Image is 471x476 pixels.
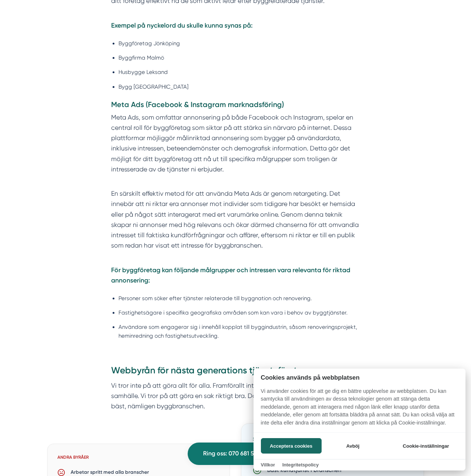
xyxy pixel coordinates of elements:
a: Integritetspolicy [282,462,319,468]
button: Avböj [323,438,382,454]
button: Cookie-inställningar [394,438,458,454]
a: Villkor [261,462,275,468]
h2: Cookies används på webbplatsen [254,374,465,381]
button: Acceptera cookies [261,438,322,454]
p: Vi använder cookies för att ge dig en bättre upplevelse av webbplatsen. Du kan samtycka till anvä... [254,387,465,432]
